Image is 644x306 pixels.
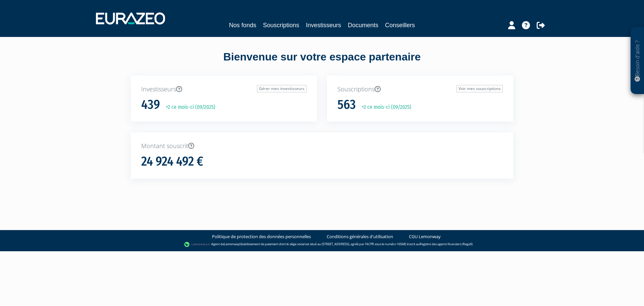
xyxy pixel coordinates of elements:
[212,233,311,240] a: Politique de protection des données personnelles
[337,85,503,94] p: Souscriptions
[7,241,637,248] div: - Agent de (établissement de paiement dont le siège social est situé au [STREET_ADDRESS], agréé p...
[420,242,473,246] a: Registre des agents financiers (Regafi)
[385,20,415,30] a: Conseillers
[257,85,307,92] a: Gérer mes investisseurs
[634,31,641,91] p: Besoin d'aide ?
[184,241,210,248] img: logo-lemonway.png
[96,12,165,25] img: 1732889491-logotype_eurazeo_blanc_rvb.png
[224,242,239,246] a: Lemonway
[141,85,307,94] p: Investisseurs
[306,20,341,30] a: Investisseurs
[229,20,256,30] a: Nos fonds
[263,20,299,30] a: Souscriptions
[337,98,356,112] h1: 563
[141,142,503,150] p: Montant souscrit
[327,233,393,240] a: Conditions générales d'utilisation
[457,85,503,92] a: Voir mes souscriptions
[409,233,441,240] a: CGU Lemonway
[357,103,411,111] p: +2 ce mois-ci (09/2025)
[126,49,518,76] div: Bienvenue sur votre espace partenaire
[141,155,203,169] h1: 24 924 492 €
[141,98,160,112] h1: 439
[161,103,215,111] p: +2 ce mois-ci (09/2025)
[348,20,378,30] a: Documents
